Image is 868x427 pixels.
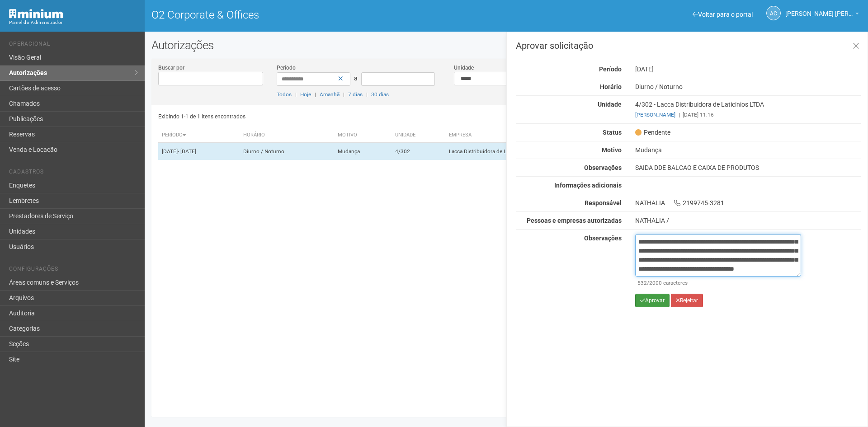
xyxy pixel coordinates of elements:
td: 4/302 [392,143,445,160]
div: Diurno / Noturno [628,83,868,91]
strong: Responsável [585,199,622,206]
strong: Motivo [602,146,622,154]
td: Mudança [334,143,392,160]
a: Todos [277,91,292,98]
a: AC [766,6,781,20]
a: Fechar [847,37,865,56]
span: a [354,75,358,82]
img: Minium [9,9,63,19]
div: /2000 caracteres [637,279,799,287]
td: [DATE] [158,143,240,160]
strong: Status [603,129,622,136]
button: Rejeitar [671,294,703,307]
div: Mudança [628,146,868,154]
strong: Unidade [598,101,622,108]
a: [PERSON_NAME] [635,112,675,118]
strong: Observações [584,164,622,171]
div: SAIDA DDE BALCAO E CAIXA DE PRODUTOS [628,164,868,172]
strong: Informações adicionais [554,182,622,189]
div: Exibindo 1-1 de 1 itens encontrados [158,110,504,123]
strong: Pessoas e empresas autorizadas [527,217,622,224]
a: Amanhã [320,91,340,98]
div: [DATE] 11:16 [635,111,861,119]
a: [PERSON_NAME] [PERSON_NAME] [785,11,859,19]
div: Painel do Administrador [9,19,138,27]
label: Unidade [454,64,474,72]
span: | [679,112,680,118]
a: 7 dias [348,91,363,98]
th: Unidade [392,128,445,143]
span: | [295,91,297,98]
strong: Observações [584,235,622,242]
span: - [DATE] [178,148,196,155]
th: Período [158,128,240,143]
strong: Horário [600,83,622,90]
div: NATHALIA / [635,216,861,225]
button: Aprovar [635,294,670,307]
div: NATHALIA 2199745-3281 [628,199,868,207]
strong: Período [599,66,622,73]
h2: Autorizações [151,38,861,52]
li: Configurações [9,266,138,275]
div: 4/302 - Lacca Distribuidora de Laticinios LTDA [628,100,868,119]
th: Empresa [445,128,638,143]
li: Operacional [9,41,138,50]
a: 30 dias [371,91,389,98]
td: Diurno / Noturno [240,143,334,160]
span: | [315,91,316,98]
span: | [343,91,344,98]
label: Período [277,64,296,72]
span: | [366,91,368,98]
th: Horário [240,128,334,143]
label: Buscar por [158,64,184,72]
div: [DATE] [628,65,868,73]
a: Voltar para o portal [693,11,753,18]
li: Cadastros [9,169,138,178]
th: Motivo [334,128,392,143]
a: Hoje [300,91,311,98]
h1: O2 Corporate & Offices [151,9,500,21]
span: Ana Carla de Carvalho Silva [785,1,853,17]
h3: Aprovar solicitação [516,41,861,50]
td: Lacca Distribuidora de Laticinios LTDA [445,143,638,160]
span: 532 [637,280,647,286]
span: Pendente [635,128,670,136]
